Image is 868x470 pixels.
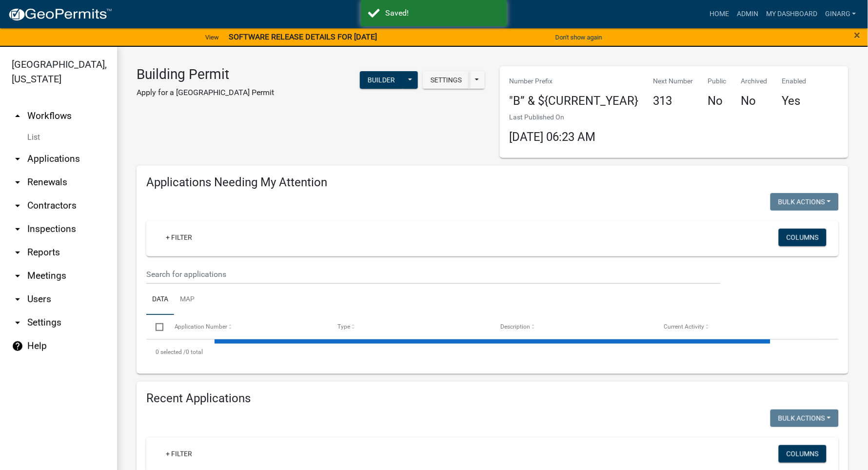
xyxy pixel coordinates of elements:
[137,87,274,98] p: Apply for a [GEOGRAPHIC_DATA] Permit
[12,340,23,352] i: help
[146,284,174,315] a: Data
[510,130,596,144] span: [DATE] 06:23 AM
[510,76,639,86] p: Number Prefix
[492,315,655,338] datatable-header-cell: Description
[741,76,768,86] p: Archived
[708,76,727,86] p: Public
[770,410,839,427] button: Bulk Actions
[385,7,500,19] div: Saved!
[137,66,274,83] h3: Building Permit
[146,264,721,284] input: Search for applications
[706,5,733,23] a: Home
[779,229,827,246] button: Columns
[854,28,861,42] span: ×
[510,112,596,122] p: Last Published On
[733,5,762,23] a: Admin
[854,29,861,41] button: Close
[12,153,23,165] i: arrow_drop_down
[12,247,23,258] i: arrow_drop_down
[653,76,693,86] p: Next Number
[12,270,23,282] i: arrow_drop_down
[501,323,531,330] span: Description
[762,5,821,23] a: My Dashboard
[423,71,470,89] button: Settings
[360,71,403,89] button: Builder
[708,94,727,108] h4: No
[165,315,328,338] datatable-header-cell: Application Number
[229,32,377,41] strong: SOFTWARE RELEASE DETAILS FOR [DATE]
[175,323,228,330] span: Application Number
[12,110,23,122] i: arrow_drop_up
[510,94,639,108] h4: "B” & ${CURRENT_YEAR}
[337,323,350,330] span: Type
[156,349,186,355] span: 0 selected /
[12,223,23,235] i: arrow_drop_down
[158,229,200,246] a: + Filter
[12,294,23,305] i: arrow_drop_down
[174,284,200,315] a: Map
[821,5,860,23] a: ginarg
[201,29,223,45] a: View
[12,176,23,188] i: arrow_drop_down
[653,94,693,108] h4: 313
[782,94,807,108] h4: Yes
[146,315,165,338] datatable-header-cell: Select
[146,340,839,364] div: 0 total
[782,76,807,86] p: Enabled
[552,29,606,45] button: Don't show again
[654,315,818,338] datatable-header-cell: Current Activity
[146,392,839,406] h4: Recent Applications
[12,317,23,329] i: arrow_drop_down
[741,94,768,108] h4: No
[770,193,839,211] button: Bulk Actions
[328,315,492,338] datatable-header-cell: Type
[664,323,705,330] span: Current Activity
[146,176,839,190] h4: Applications Needing My Attention
[779,445,827,463] button: Columns
[12,200,23,212] i: arrow_drop_down
[158,445,200,463] a: + Filter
